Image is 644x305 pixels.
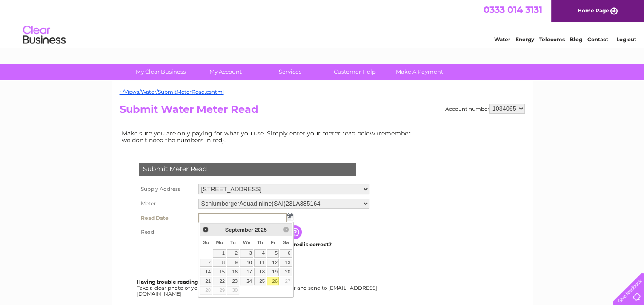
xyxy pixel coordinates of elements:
a: ~/Views/Water/SubmitMeterRead.cshtml [120,89,224,95]
a: 13 [280,259,292,267]
span: Friday [271,240,276,245]
th: Supply Address [137,182,196,196]
a: Services [255,64,325,80]
a: 26 [267,277,279,285]
a: 9 [227,259,239,267]
a: 19 [267,268,279,276]
a: 17 [240,268,254,276]
span: Saturday [283,240,289,245]
a: Water [494,36,510,43]
img: logo.png [23,22,66,48]
th: Read Date [137,211,196,225]
a: Energy [515,36,534,43]
div: Submit Meter Read [139,163,356,176]
span: Thursday [257,240,263,245]
a: 11 [254,259,266,267]
a: Blog [570,36,582,43]
a: 22 [213,277,226,285]
h2: Submit Water Meter Read [120,104,525,120]
div: Take a clear photo of your readings, tell us which supply it's for and send to [EMAIL_ADDRESS][DO... [137,279,378,296]
th: Meter [137,196,196,211]
span: September [225,227,253,233]
a: 8 [213,259,226,267]
a: 3 [240,249,254,258]
a: 6 [280,249,292,258]
b: Having trouble reading your meter? [137,279,232,285]
div: Clear Business is a trading name of Verastar Limited (registered in [GEOGRAPHIC_DATA] No. 3667643... [121,5,524,41]
a: Log out [616,36,636,43]
a: 23 [227,277,239,285]
a: 0333 014 3131 [484,4,542,15]
td: Make sure you are only paying for what you use. Simply enter your meter read below (remember we d... [120,128,418,146]
a: Customer Help [320,64,390,80]
a: Make A Payment [384,64,455,80]
a: 2 [227,249,239,258]
td: Are you sure the read you have entered is correct? [196,239,372,250]
a: 18 [254,268,266,276]
div: Account number [445,104,525,114]
a: 15 [213,268,226,276]
img: ... [287,213,293,220]
a: 4 [254,249,266,258]
th: Read [137,225,196,239]
a: 20 [280,268,292,276]
a: 16 [227,268,239,276]
span: Prev [202,226,209,233]
span: Wednesday [243,240,250,245]
span: Sunday [203,240,209,245]
a: Contact [587,36,608,43]
a: 5 [267,249,279,258]
a: 25 [254,277,266,285]
a: My Account [190,64,260,80]
a: Prev [201,224,211,234]
a: Telecoms [539,36,565,43]
a: 14 [200,268,212,276]
a: 12 [267,259,279,267]
input: Information [288,225,303,239]
a: My Clear Business [126,64,196,80]
a: 24 [240,277,254,285]
a: 21 [200,277,212,285]
span: 2025 [255,227,266,233]
span: Monday [216,240,223,245]
a: 10 [240,259,254,267]
span: Tuesday [230,240,236,245]
a: 1 [213,249,226,258]
a: 7 [200,259,212,267]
